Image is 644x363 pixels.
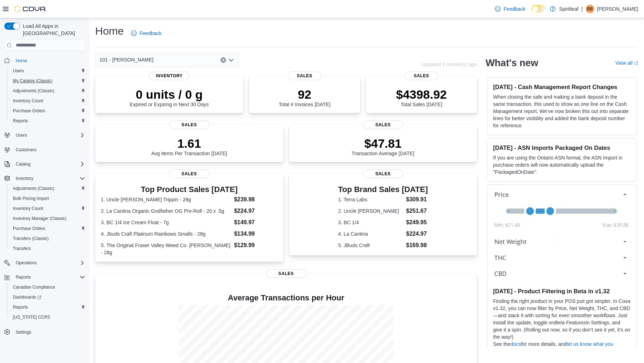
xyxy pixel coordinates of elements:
[13,246,31,251] span: Transfers
[13,68,24,74] span: Users
[7,193,88,203] button: Bulk Pricing Import
[10,244,34,253] a: Transfers
[13,146,39,154] a: Customers
[101,230,231,237] dt: 4. Jbuds Craft Platinum Rainbows Smalls - 28g
[634,61,638,65] svg: External link
[13,108,45,114] span: Purchase Orders
[338,230,403,237] dt: 4. La Cantina
[1,159,88,169] button: Catalog
[288,72,321,80] span: Sales
[101,242,231,256] dt: 5. The Original Fraser Valley Weed Co. [PERSON_NAME] - 28g
[13,186,54,191] span: Adjustments (Classic)
[13,118,28,124] span: Reports
[234,230,277,238] dd: $134.99
[10,224,48,233] a: Purchase Orders
[406,207,428,215] dd: $251.67
[13,294,42,300] span: Dashboards
[101,207,231,215] dt: 2. La Cantina Organic Godfather OG Pre-Roll - 20 x .5g
[16,161,30,167] span: Catalog
[363,121,403,129] span: Sales
[7,234,88,244] button: Transfers (Classic)
[149,72,189,80] span: Inventory
[10,67,85,75] span: Users
[10,234,52,243] a: Transfers (Classic)
[615,60,638,66] a: View allExternal link
[510,341,521,347] a: docs
[169,121,209,129] span: Sales
[1,144,88,155] button: Customers
[531,5,546,13] input: Dark Mode
[13,98,43,104] span: Inventory Count
[279,87,330,107] div: Total # Invoices [DATE]
[16,260,37,266] span: Operations
[396,87,447,107] div: Total Sales [DATE]
[13,273,34,281] button: Reports
[10,117,85,125] span: Reports
[7,66,88,76] button: Users
[10,87,57,95] a: Adjustments (Classic)
[13,145,85,154] span: Customers
[7,302,88,312] button: Reports
[493,93,631,129] p: When closing the safe and making a bank deposit in the same transaction, this used to show as one...
[7,86,88,96] button: Adjustments (Classic)
[10,107,48,115] a: Purchase Orders
[1,55,88,66] button: Home
[10,204,46,213] a: Inventory Count
[493,288,631,295] h3: [DATE] - Product Filtering in Beta in v1.32
[1,327,88,337] button: Settings
[422,62,477,67] p: Updated 1 minute(s) ago
[10,77,85,85] span: My Catalog (Classic)
[16,274,31,280] span: Reports
[16,132,27,138] span: Users
[338,196,403,203] dt: 1. Terra Labs
[10,234,85,243] span: Transfers (Classic)
[7,116,88,126] button: Reports
[1,258,88,268] button: Operations
[151,136,227,151] p: 1.61
[10,67,27,75] a: Users
[234,241,277,250] dd: $129.99
[13,206,43,211] span: Inventory Count
[10,194,52,203] a: Bulk Pricing Import
[10,194,85,203] span: Bulk Pricing Import
[4,53,85,356] nav: Complex example
[13,160,85,168] span: Catalog
[493,83,631,90] h3: [DATE] - Cash Management Report Changes
[10,117,31,125] a: Reports
[406,195,428,204] dd: $309.91
[352,136,415,151] p: $47.81
[95,24,124,38] h1: Home
[13,78,53,84] span: My Catalog (Classic)
[20,23,85,37] span: Load All Apps in [GEOGRAPHIC_DATA]
[10,303,85,312] span: Reports
[13,131,30,139] button: Users
[13,174,36,183] button: Inventory
[16,58,27,64] span: Home
[14,5,47,13] img: Cova
[10,97,85,105] span: Inventory Count
[338,219,403,226] dt: 3. BC 1/4
[7,214,88,224] button: Inventory Manager (Classic)
[492,2,528,16] a: Feedback
[7,224,88,234] button: Purchase Orders
[13,174,85,183] span: Inventory
[559,5,579,13] p: Spiritleaf
[16,147,36,153] span: Customers
[13,216,67,221] span: Inventory Manager (Classic)
[13,56,85,65] span: Home
[587,5,593,13] span: BB
[7,96,88,106] button: Inventory Count
[130,87,209,107] div: Expired or Expiring in Next 30 Days
[493,340,631,355] p: See the for more details, and after you’ve given it a try.
[10,87,85,95] span: Adjustments (Classic)
[597,5,638,13] p: [PERSON_NAME]
[16,176,33,181] span: Inventory
[396,87,447,102] p: $4398.92
[13,196,49,201] span: Bulk Pricing Import
[10,313,53,322] a: [US_STATE] CCRS
[10,293,44,301] a: Dashboards
[10,214,69,223] a: Inventory Manager (Classic)
[581,5,583,13] p: |
[493,144,631,151] h3: [DATE] - ASN Imports Packaged On Dates
[13,131,85,139] span: Users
